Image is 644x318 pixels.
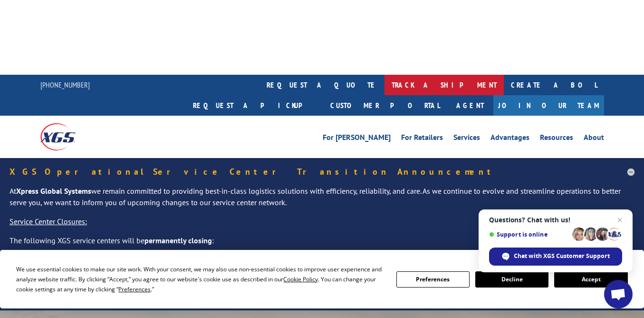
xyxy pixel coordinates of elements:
[475,271,548,288] button: Decline
[554,271,627,288] button: Accept
[396,271,470,288] button: Preferences
[144,236,212,245] strong: permanently closing
[604,280,633,308] a: Open chat
[323,95,447,116] a: Customer Portal
[16,186,91,196] strong: Xpress Global Systems
[447,95,493,116] a: Agent
[260,75,384,95] a: request a quote
[489,231,569,238] span: Support is online
[384,75,504,95] a: track a shipment
[490,134,529,144] a: Advantages
[283,275,318,283] span: Cookie Policy
[10,235,634,254] p: The following XGS service centers will be :
[489,216,622,224] span: Questions? Chat with us!
[493,95,604,116] a: Join Our Team
[10,168,634,176] h5: XGS Operational Service Center Transition Announcement
[323,134,391,144] a: For [PERSON_NAME]
[10,186,634,216] p: At we remain committed to providing best-in-class logistics solutions with efficiency, reliabilit...
[504,75,604,95] a: Create a BOL
[186,95,323,116] a: Request a pickup
[16,264,384,294] div: We use essential cookies to make our site work. With your consent, we may also use non-essential ...
[584,134,604,144] a: About
[118,285,151,293] span: Preferences
[40,80,90,89] a: [PHONE_NUMBER]
[489,248,622,266] span: Chat with XGS Customer Support
[401,134,443,144] a: For Retailers
[514,252,610,260] span: Chat with XGS Customer Support
[540,134,573,144] a: Resources
[453,134,480,144] a: Services
[10,217,87,226] u: Service Center Closures:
